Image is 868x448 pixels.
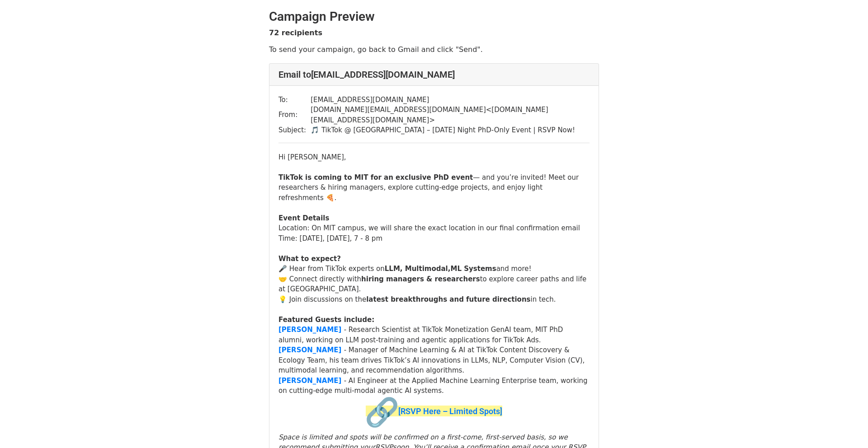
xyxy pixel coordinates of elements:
[366,406,502,416] font: [RSVP Here – Limited Spots]
[361,275,480,283] strong: hiring managers & researchers
[278,69,590,80] h4: Email to [EMAIL_ADDRESS][DOMAIN_NAME]
[278,105,311,125] td: From:
[278,255,341,263] strong: What to expect?
[278,316,374,324] strong: Featured Guests include:
[366,406,502,416] a: 🔗[RSVP Here – Limited Spots]
[385,265,400,273] strong: LLM
[269,28,322,37] strong: 72 recipients
[278,214,329,222] strong: Event Details
[278,377,341,385] a: [PERSON_NAME]
[311,125,590,135] td: 🎵 TikTok @ [GEOGRAPHIC_DATA] – [DATE] Night PhD-Only Event | RSVP Now!
[278,325,590,345] div: - Research Scientist at TikTok Monetization GenAI team, MIT PhD alumni, working on LLM post-train...
[278,233,590,244] div: Time: [DATE], [DATE], 7 - 8 pm
[278,294,590,305] div: 💡 Join discussions on the in tech.
[311,105,590,125] td: [DOMAIN_NAME][EMAIL_ADDRESS][DOMAIN_NAME] < [DOMAIN_NAME][EMAIL_ADDRESS][DOMAIN_NAME] >
[464,265,496,273] strong: Systems
[366,295,530,303] strong: latest breakthroughs and future directions
[366,396,398,429] img: 🔗
[269,45,599,54] p: To send your campaign, go back to Gmail and click "Send".
[278,152,590,163] div: Hi [PERSON_NAME],
[278,345,590,376] div: - Manager of Machine Learning & AI at TikTok Content Discovery & Ecology Team, his team drives Ti...
[278,173,590,203] div: — and you’re invited! Meet our researchers & hiring managers, explore cutting-edge projects, and ...
[278,173,473,182] strong: TikTok is coming to MIT for an exclusive PhD event
[269,9,599,24] h2: Campaign Preview
[278,346,341,354] a: [PERSON_NAME]
[278,274,590,294] div: 🤝 Connect directly with to explore career paths and life at [GEOGRAPHIC_DATA].
[278,223,590,233] div: Location: On MIT campus, we will share the exact location in our final confirmation email
[278,125,311,135] td: Subject:
[311,95,590,105] td: [EMAIL_ADDRESS][DOMAIN_NAME]
[278,326,341,334] a: [PERSON_NAME]
[278,95,311,105] td: To:
[278,376,590,396] div: - AI Engineer at the Applied Machine Learning Enterprise team, working on cutting-edge multi-moda...
[278,264,590,274] div: 🎤 Hear from TikTok experts on and more!
[400,265,451,273] strong: , Multimodal,
[450,265,462,273] strong: ML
